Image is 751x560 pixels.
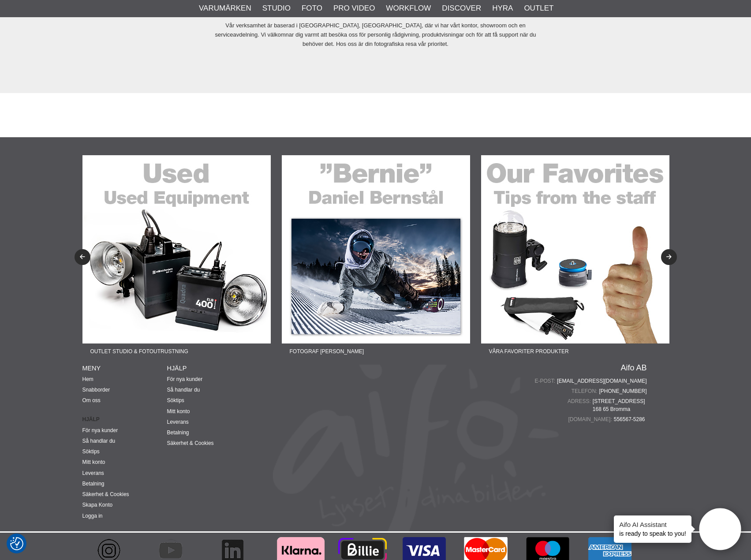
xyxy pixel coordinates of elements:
div: is ready to speak to you! [614,515,691,543]
a: Säkerhet & Cookies [167,440,214,446]
a: Foto [302,3,322,14]
a: För nya kunder [167,376,203,382]
a: Så handlar du [167,387,200,393]
a: Annons:22-04F banner-sidfot-bernie.jpgFotograf [PERSON_NAME] [282,155,470,359]
a: Söktips [82,448,100,455]
span: Adress: [568,397,593,405]
a: Leverans [82,470,104,476]
a: Söktips [167,397,184,403]
span: [DOMAIN_NAME]: [568,415,613,423]
a: Annons:22-05F banner-sidfot-favorites.jpgVåra favoriter produkter [481,155,669,359]
a: Logga in [82,513,103,519]
a: Annons:22-03F banner-sidfot-used.jpgOutlet Studio & Fotoutrustning [82,155,271,359]
span: Fotograf [PERSON_NAME] [282,343,372,359]
a: Pro Video [333,3,375,14]
a: [EMAIL_ADDRESS][DOMAIN_NAME] [557,377,646,385]
a: För nya kunder [82,427,118,433]
a: Om oss [82,397,101,403]
a: Säkerhet & Cookies [82,491,129,497]
a: Skapa Konto [82,502,113,508]
span: 556567-5286 [614,415,647,423]
button: Previous [75,249,90,265]
a: Varumärken [199,3,251,14]
strong: Hjälp [82,415,167,423]
a: Betalning [82,481,105,487]
h4: Hjälp [167,364,252,373]
p: Vår verksamhet är baserad i [GEOGRAPHIC_DATA], [GEOGRAPHIC_DATA], där vi har vårt kontor, showroo... [206,21,545,49]
a: Betalning [167,429,189,436]
img: Annons:22-04F banner-sidfot-bernie.jpg [282,155,470,343]
a: Leverans [167,419,189,425]
a: [PHONE_NUMBER] [599,387,646,395]
a: Outlet [524,3,553,14]
a: Hem [82,376,93,382]
button: Samtyckesinställningar [10,536,23,552]
a: Studio [262,3,291,14]
a: Hyra [492,3,513,14]
a: Mitt konto [167,408,190,414]
span: E-post: [534,377,557,385]
span: Telefon: [572,387,599,395]
img: Revisit consent button [10,537,23,550]
img: Annons:22-03F banner-sidfot-used.jpg [82,155,271,343]
button: Next [661,249,677,265]
h4: Aifo AI Assistant [619,520,686,529]
span: Outlet Studio & Fotoutrustning [82,343,196,359]
h4: Meny [82,364,167,373]
span: [STREET_ADDRESS] 168 65 Bromma [593,397,647,413]
a: Workflow [386,3,431,14]
a: Aifo AB [620,364,646,372]
img: Annons:22-05F banner-sidfot-favorites.jpg [481,155,669,343]
a: Mitt konto [82,459,105,465]
a: Snabborder [82,387,110,393]
a: Discover [442,3,481,14]
span: Våra favoriter produkter [481,343,577,359]
a: Så handlar du [82,438,116,444]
